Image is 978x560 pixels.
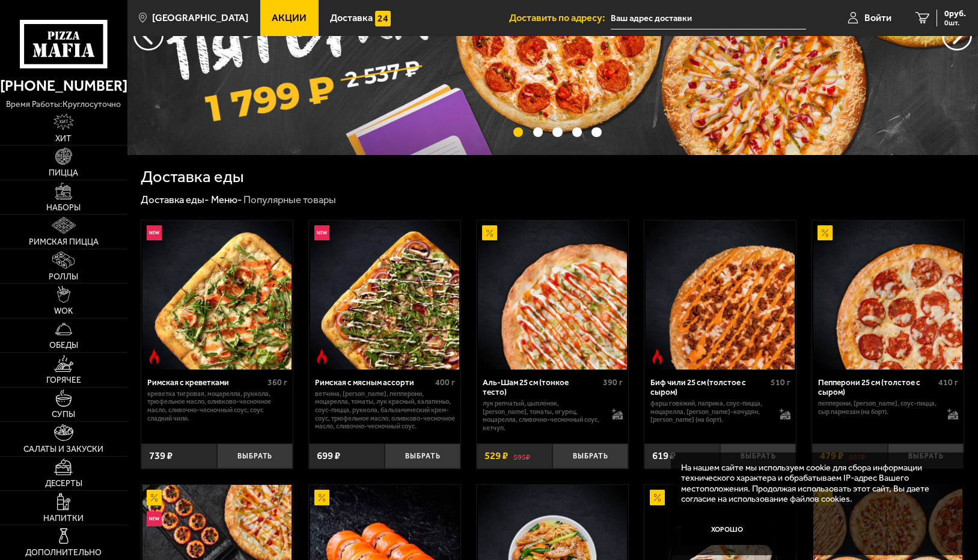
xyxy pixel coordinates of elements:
[149,451,173,461] span: 739 ₽
[864,13,891,23] span: Войти
[435,377,455,388] span: 400 г
[938,377,958,388] span: 410 г
[477,221,628,370] a: АкционныйАль-Шам 25 см (тонкое тесто)
[141,193,209,205] a: Доставка еды-
[478,221,627,370] img: Аль-Шам 25 см (тонкое тесто)
[49,169,78,177] span: Пицца
[820,451,843,461] span: 479 ₽
[650,400,769,424] p: фарш говяжий, паприка, соус-пицца, моцарелла, [PERSON_NAME]-кочудян, [PERSON_NAME] (на борт).
[314,349,329,364] img: Острое блюдо
[147,225,162,240] img: Новинка
[141,169,244,185] h1: Доставка еды
[243,193,336,206] div: Популярные товары
[944,10,966,18] span: 0 руб.
[572,127,582,137] button: точки переключения
[818,225,833,240] img: Акционный
[482,225,497,240] img: Акционный
[650,490,665,505] img: Акционный
[49,341,78,350] span: Обеды
[147,377,264,387] div: Римская с креветками
[650,377,768,397] div: Биф чили 25 см (толстое с сыром)
[375,11,390,26] img: 15daf4d41897b9f0e9f617042186c801.svg
[46,376,81,385] span: Горячее
[849,451,866,461] s: 567 ₽
[720,443,796,469] button: Выбрать
[650,349,665,364] img: Острое блюдо
[310,221,459,370] img: Римская с мясным ассорти
[54,307,73,315] span: WOK
[315,377,432,387] div: Римская с мясным ассорти
[818,377,935,397] div: Пепперони 25 см (толстое с сыром)
[272,13,307,23] span: Акции
[681,463,947,505] p: На нашем сайте мы используем cookie для сбора информации технического характера и обрабатываем IP...
[818,400,937,416] p: пепперони, [PERSON_NAME], соус-пицца, сыр пармезан (на борт).
[812,221,964,370] a: АкционныйПепперони 25 см (толстое с сыром)
[591,127,601,137] button: точки переключения
[217,443,293,469] button: Выбрать
[147,511,162,526] img: Новинка
[552,443,628,469] button: Выбрать
[147,490,162,505] img: Акционный
[152,13,248,23] span: [GEOGRAPHIC_DATA]
[681,514,773,545] button: Хорошо
[646,221,795,370] img: Биф чили 25 см (толстое с сыром)
[771,377,790,388] span: 510 г
[46,204,81,212] span: Наборы
[888,443,964,469] button: Выбрать
[513,127,523,137] button: точки переключения
[55,135,72,143] span: Хит
[385,443,460,469] button: Выбрать
[944,19,966,26] span: 0 шт.
[147,390,287,422] p: креветка тигровая, моцарелла, руккола, трюфельное масло, оливково-чесночное масло, сливочно-чесно...
[533,127,543,137] button: точки переключения
[552,127,562,137] button: точки переключения
[147,349,162,364] img: Острое блюдо
[484,451,508,461] span: 529 ₽
[513,451,530,461] s: 595 ₽
[813,221,962,370] img: Пепперони 25 см (толстое с сыром)
[314,490,329,505] img: Акционный
[52,410,75,419] span: Супы
[267,377,287,388] span: 360 г
[314,225,329,240] img: Новинка
[644,221,796,370] a: Острое блюдоБиф чили 25 см (толстое с сыром)
[330,13,373,23] span: Доставка
[483,377,600,397] div: Аль-Шам 25 см (тонкое тесто)
[309,221,460,370] a: НовинкаОстрое блюдоРимская с мясным ассорти
[315,390,455,431] p: ветчина, [PERSON_NAME], пепперони, моцарелла, томаты, лук красный, халапеньо, соус-пицца, руккола...
[45,479,82,488] span: Десерты
[29,238,99,246] span: Римская пицца
[23,445,103,454] span: Салаты и закуски
[603,377,623,388] span: 390 г
[317,451,340,461] span: 699 ₽
[483,400,602,432] p: лук репчатый, цыпленок, [PERSON_NAME], томаты, огурец, моцарелла, сливочно-чесночный соус, кетчуп.
[509,13,611,23] span: Доставить по адресу:
[652,451,676,461] span: 619 ₽
[211,193,242,205] a: Меню-
[611,7,806,29] input: Ваш адрес доставки
[25,549,102,557] span: Дополнительно
[141,221,293,370] a: НовинкаОстрое блюдоРимская с креветками
[142,221,292,370] img: Римская с креветками
[49,273,78,281] span: Роллы
[43,514,84,523] span: Напитки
